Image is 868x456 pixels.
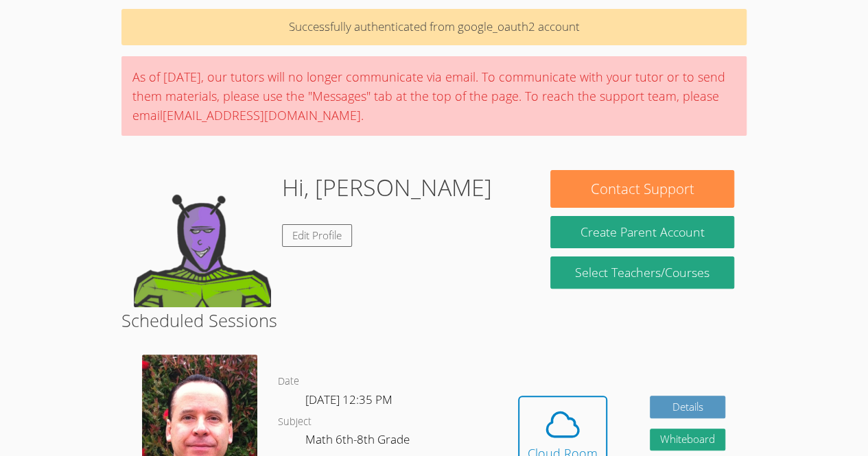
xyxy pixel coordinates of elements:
div: As of [DATE], our tutors will no longer communicate via email. To communicate with your tutor or ... [121,56,747,136]
button: Create Parent Account [550,216,734,248]
span: [DATE] 12:35 PM [305,392,392,407]
p: Successfully authenticated from google_oauth2 account [121,9,747,45]
h2: Scheduled Sessions [121,307,747,333]
button: Whiteboard [650,429,725,451]
button: Contact Support [550,170,734,208]
a: Select Teachers/Courses [550,256,734,289]
dt: Subject [278,413,312,431]
a: Details [650,396,725,418]
dt: Date [278,373,299,390]
h1: Hi, [PERSON_NAME] [282,170,492,205]
dd: Math 6th-8th Grade [305,430,412,453]
a: Edit Profile [282,224,352,247]
img: default.png [134,170,271,307]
